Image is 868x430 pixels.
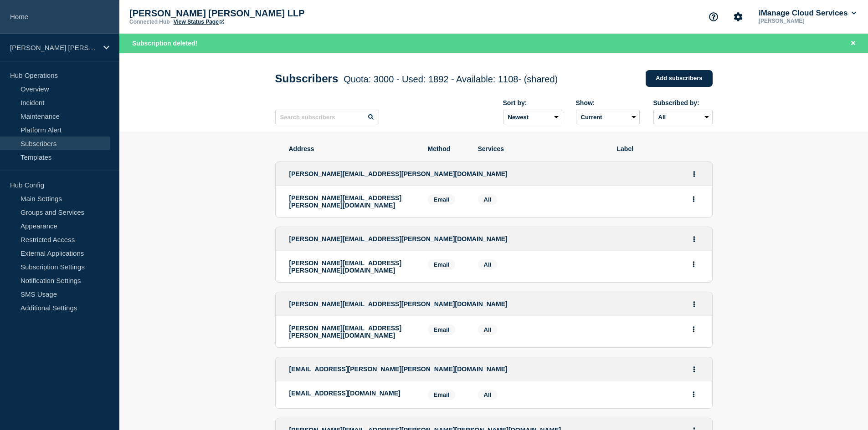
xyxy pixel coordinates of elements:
span: All [484,391,492,398]
span: [PERSON_NAME][EMAIL_ADDRESS][PERSON_NAME][DOMAIN_NAME] [289,300,508,308]
span: Email [428,324,456,335]
button: Support [704,7,723,26]
span: Quota: 3000 - Used: 1892 - Available: 1108 - (shared) [344,74,558,84]
button: Close banner [847,38,859,49]
input: Search subscribers [275,110,379,124]
div: Show: [576,99,640,106]
button: Actions [688,297,700,311]
button: Account settings [729,7,748,26]
span: Method [428,145,464,152]
p: Connected Hub [129,19,170,25]
button: Actions [688,322,699,336]
a: View Status Page [174,19,224,25]
p: [PERSON_NAME][EMAIL_ADDRESS][PERSON_NAME][DOMAIN_NAME] [289,259,414,274]
p: [PERSON_NAME] [PERSON_NAME] LLP [129,8,312,19]
span: All [484,261,492,268]
p: [PERSON_NAME][EMAIL_ADDRESS][PERSON_NAME][DOMAIN_NAME] [289,194,414,209]
span: Email [428,194,456,205]
h1: Subscribers [275,72,558,85]
span: Email [428,390,456,400]
button: Actions [688,167,700,181]
p: [EMAIL_ADDRESS][DOMAIN_NAME] [289,390,414,397]
a: Add subscribers [646,70,713,87]
span: Services [478,145,603,152]
span: Address [289,145,414,152]
select: Subscribed by [653,110,713,124]
span: [EMAIL_ADDRESS][PERSON_NAME][PERSON_NAME][DOMAIN_NAME] [289,365,508,373]
p: [PERSON_NAME][EMAIL_ADDRESS][PERSON_NAME][DOMAIN_NAME] [289,324,414,339]
button: Actions [688,362,700,376]
select: Deleted [576,110,640,124]
select: Sort by [503,110,562,124]
div: Sort by: [503,99,562,106]
button: Actions [688,387,699,401]
button: Actions [688,192,699,206]
button: Actions [688,232,700,246]
span: [PERSON_NAME][EMAIL_ADDRESS][PERSON_NAME][DOMAIN_NAME] [289,170,508,177]
button: iManage Cloud Services [757,9,858,18]
button: Actions [688,257,699,271]
span: [PERSON_NAME][EMAIL_ADDRESS][PERSON_NAME][DOMAIN_NAME] [289,235,508,243]
p: [PERSON_NAME] [PERSON_NAME] LLP [10,44,98,51]
span: Subscription deleted! [132,40,197,47]
div: Subscribed by: [653,99,713,106]
span: Label [617,145,699,152]
span: All [484,326,492,333]
span: Email [428,259,456,270]
span: All [484,196,492,203]
p: [PERSON_NAME] [757,18,852,24]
